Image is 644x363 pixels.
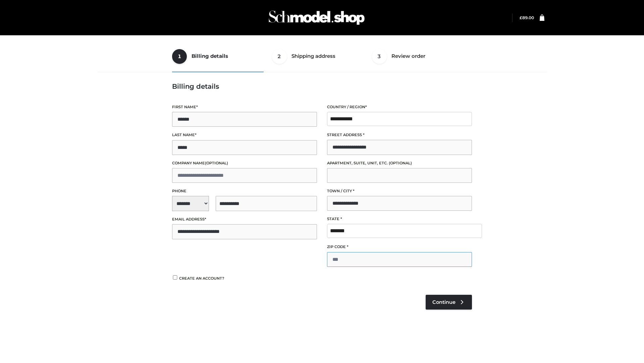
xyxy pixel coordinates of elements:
label: State [327,216,472,222]
span: Continue [432,299,455,305]
bdi: 89.00 [520,15,534,20]
a: £89.00 [520,15,534,20]
label: Company name [172,160,317,166]
input: Create an account? [172,275,178,280]
label: ZIP Code [327,244,472,250]
h3: Billing details [172,82,472,90]
label: Apartment, suite, unit, etc. [327,160,472,166]
span: (optional) [205,161,228,165]
img: Schmodel Admin 964 [266,4,367,31]
span: (optional) [389,161,412,165]
label: Last name [172,132,317,138]
label: Email address [172,216,317,223]
label: Phone [172,188,317,194]
span: Create an account? [179,276,224,281]
label: Country / Region [327,104,472,110]
span: £ [520,15,522,20]
a: Continue [426,295,472,310]
label: Street address [327,132,472,138]
label: First name [172,104,317,110]
label: Town / City [327,188,472,194]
